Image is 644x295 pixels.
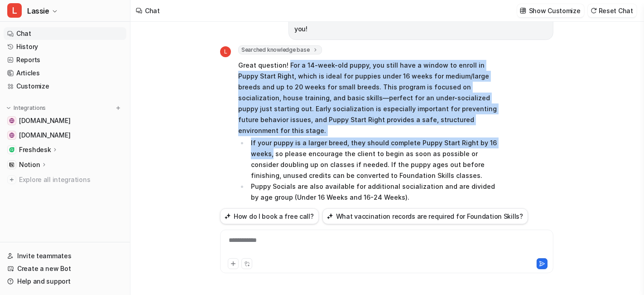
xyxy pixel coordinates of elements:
button: What vaccination records are required for Foundation Skills? [322,208,528,224]
a: Customize [4,80,126,93]
p: Great question! For a 14-week-old puppy, you still have a window to enroll in Puppy Start Right, ... [238,60,503,136]
img: Freshdesk [9,147,14,152]
a: Reports [4,54,126,66]
li: If the puppy is small breed, you have a bit more time, but it’s best not to delay. [248,203,503,225]
a: Create a new Bot [4,262,126,275]
img: menu_add.svg [115,105,121,111]
button: Integrations [4,103,48,113]
span: L [220,46,231,57]
a: www.whenhoundsfly.com[DOMAIN_NAME] [4,114,126,127]
span: Searched knowledge base [238,45,322,54]
li: If your puppy is a larger breed, they should complete Puppy Start Right by 16 weeks, so please en... [248,138,503,181]
span: L [7,3,22,18]
a: Help and support [4,275,126,288]
a: Articles [4,67,126,79]
img: customize [520,7,526,14]
img: Notion [9,162,14,167]
img: reset [591,7,597,14]
button: Show Customize [517,4,584,17]
button: Reset Chat [588,4,637,17]
a: Explore all integrations [4,173,126,186]
span: Lassie [27,5,49,17]
div: Chat [145,6,160,15]
p: Notion [19,160,40,169]
a: online.whenhoundsfly.com[DOMAIN_NAME] [4,129,126,142]
img: expand menu [5,105,12,111]
p: Freshdesk [19,145,51,154]
p: Integrations [14,104,46,112]
img: explore all integrations [7,175,16,184]
span: [DOMAIN_NAME] [19,131,70,140]
a: Chat [4,27,126,40]
button: How do I book a free call? [220,208,319,224]
p: Show Customize [529,6,581,15]
span: [DOMAIN_NAME] [19,116,70,125]
img: online.whenhoundsfly.com [9,133,14,138]
a: History [4,40,126,53]
span: Explore all integrations [19,172,123,187]
a: Invite teammates [4,250,126,262]
img: www.whenhoundsfly.com [9,118,14,123]
li: Puppy Socials are also available for additional socialization and are divided by age group (Under... [248,181,503,203]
